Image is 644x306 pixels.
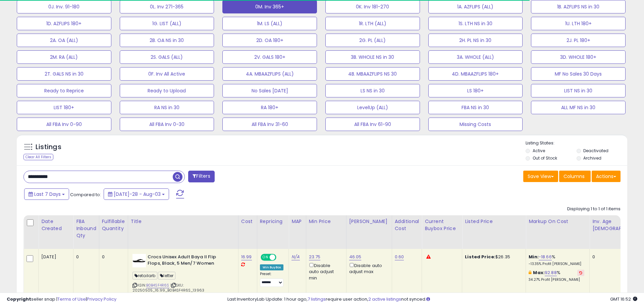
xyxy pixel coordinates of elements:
button: 1S. LTH NS in 30 [428,17,523,30]
button: RA 180+ [222,101,317,114]
span: letter [158,272,175,279]
div: MAP [291,218,303,225]
button: ALL MF NS in 30 [531,101,626,114]
span: Columns [563,173,585,180]
div: % [529,270,584,282]
button: 2B. OA NS in 30 [120,34,214,47]
div: Min Price [309,218,343,225]
button: 3D. WHOLE 180+ [531,50,626,64]
button: 1G. LIST (ALL) [120,17,214,30]
button: 4D. MBAAZFLIPS 180+ [428,67,523,81]
th: The percentage added to the cost of goods (COGS) that forms the calculator for Min & Max prices. [526,215,590,249]
span: retailarb [132,272,158,279]
button: All FBA Inv 0-90 [17,118,111,131]
button: 2H. PL NS in 30 [428,34,523,47]
a: B0B4SF4R6S [146,282,169,288]
a: 92.88 [545,269,557,276]
a: 23.75 [309,254,321,260]
b: Crocs Unisex Adult Baya II Flip Flops, Black, 5 Men/7 Women [148,254,229,268]
b: Max: [533,269,545,276]
button: 2G. PL (ALL) [325,34,420,47]
p: 34.27% Profit [PERSON_NAME] [529,277,584,282]
button: Actions [592,171,621,182]
div: Preset: [260,272,284,287]
p: -13.35% Profit [PERSON_NAME] [529,262,584,266]
button: All FBA Inv 0-30 [120,118,214,131]
button: 1D. AZFLIPS 180+ [17,17,111,30]
label: Archived [583,155,601,161]
div: Disable auto adjust min [309,262,341,281]
button: Missing Costs [428,118,523,131]
label: Deactivated [583,148,608,154]
span: 2025-08-11 16:52 GMT [610,296,637,302]
span: | SKU: 20250505_16.99_B0B4SF4R6S_13963 [132,282,204,293]
div: $26.35 [465,254,521,260]
button: Save View [523,171,558,182]
button: 1M. LS (ALL) [222,17,317,30]
a: 46.05 [349,254,362,260]
span: Last 7 Days [34,191,61,198]
button: Ready to Reprice [17,84,111,97]
div: [DATE] [41,254,68,260]
span: Compared to: [70,191,101,198]
a: Terms of Use [57,296,86,302]
button: 0F. Inv All Active [120,67,214,81]
button: 1R. LTH (ALL) [325,17,420,30]
div: Win BuyBox [260,264,284,270]
button: LS 180+ [428,84,523,97]
span: OFF [275,255,286,260]
button: MF No Sales 30 Days [531,67,626,81]
a: N/A [291,254,300,260]
button: 4B. MBAAZFLIPS NS 30 [325,67,420,81]
div: Repricing [260,218,286,225]
p: Listing States: [526,140,627,146]
a: 0.60 [395,254,404,260]
button: Filters [188,171,214,182]
div: seller snap | | [7,296,116,303]
div: 0 [102,254,123,260]
span: [DATE]-28 - Aug-03 [114,191,161,198]
div: Clear All Filters [23,154,53,160]
button: LIST NS in 30 [531,84,626,97]
button: LS NS in 30 [325,84,420,97]
button: Last 7 Days [24,188,69,200]
button: LevelUp (ALL) [325,101,420,114]
div: Listed Price [465,218,523,225]
button: 2T. GALS NS in 30 [17,67,111,81]
button: All FBA Inv 61-90 [325,118,420,131]
div: % [529,254,584,266]
div: Title [131,218,235,225]
button: Ready to Upload [120,84,214,97]
div: Markup on Cost [529,218,587,225]
button: 2V. GALS 180+ [222,50,317,64]
button: LIST 180+ [17,101,111,114]
a: 2 active listings [368,296,401,302]
button: 3B. WHOLE NS in 30 [325,50,420,64]
div: Additional Cost [395,218,419,232]
div: Last InventoryLab Update: 1 hour ago, require user action, not synced. [227,296,637,303]
button: 2J. PL 180+ [531,34,626,47]
button: 2A. OA (ALL) [17,34,111,47]
b: Min: [529,254,539,260]
div: [PERSON_NAME] [349,218,389,225]
label: Out of Stock [533,155,557,161]
strong: Copyright [7,296,31,302]
div: Date Created [41,218,70,232]
button: FBA NS in 30 [428,101,523,114]
button: 2D. OA 180+ [222,34,317,47]
button: 3A. WHOLE (ALL) [428,50,523,64]
div: Cost [241,218,254,225]
button: No Sales [DATE] [222,84,317,97]
h5: Listings [36,142,61,152]
div: Fulfillable Quantity [102,218,125,232]
label: Active [533,148,545,154]
button: [DATE]-28 - Aug-03 [104,188,169,200]
button: 4A. MBAAZFLIPS (ALL) [222,67,317,81]
button: RA NS in 30 [120,101,214,114]
a: -18.66 [539,254,552,260]
a: Privacy Policy [87,296,116,302]
button: Columns [559,171,591,182]
a: 7 listings [308,296,326,302]
button: 2M. RA (ALL) [17,50,111,64]
div: Displaying 1 to 1 of 1 items [567,206,621,212]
